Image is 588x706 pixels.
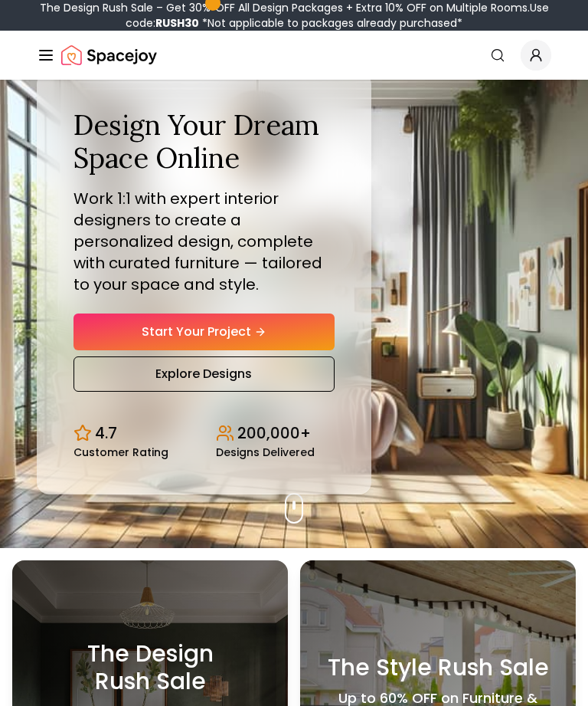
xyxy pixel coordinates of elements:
[155,15,199,31] b: RUSH30
[61,40,157,71] img: Spacejoy Logo
[73,314,335,350] a: Start Your Project
[237,422,311,444] p: 200,000+
[328,654,549,681] h3: The Style Rush Sale
[37,31,551,80] nav: Global
[199,15,462,31] span: *Not applicable to packages already purchased*
[31,640,269,695] h3: The Design Rush Sale
[73,410,335,458] div: Design stats
[73,188,335,295] p: Work 1:1 with expert interior designers to create a personalized design, complete with curated fu...
[73,109,335,175] h1: Design Your Dream Space Online
[216,447,315,458] small: Designs Delivered
[73,447,168,458] small: Customer Rating
[95,422,117,444] p: 4.7
[61,40,157,71] a: Spacejoy
[73,356,335,392] a: Explore Designs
